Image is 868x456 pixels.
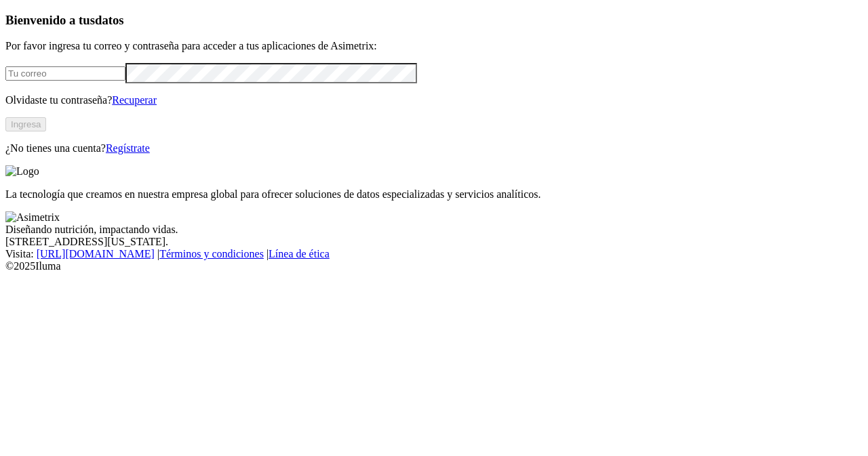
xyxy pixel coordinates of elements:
[5,236,863,248] div: [STREET_ADDRESS][US_STATE].
[5,248,863,260] div: Visita : | |
[5,66,125,81] input: Tu correo
[112,94,157,106] a: Recuperar
[5,188,863,201] p: La tecnología que creamos en nuestra empresa global para ofrecer soluciones de datos especializad...
[5,94,863,106] p: Olvidaste tu contraseña?
[5,40,863,52] p: Por favor ingresa tu correo y contraseña para acceder a tus aplicaciones de Asimetrix:
[5,142,863,154] p: ¿No tienes una cuenta?
[159,248,264,260] a: Términos y condiciones
[5,165,39,178] img: Logo
[5,211,60,224] img: Asimetrix
[5,13,863,28] h3: Bienvenido a tus
[106,142,150,154] a: Regístrate
[269,248,330,260] a: Línea de ética
[37,248,155,260] a: [URL][DOMAIN_NAME]
[5,117,46,131] button: Ingresa
[5,224,863,236] div: Diseñando nutrición, impactando vidas.
[95,13,124,27] span: datos
[5,260,863,272] div: © 2025 Iluma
